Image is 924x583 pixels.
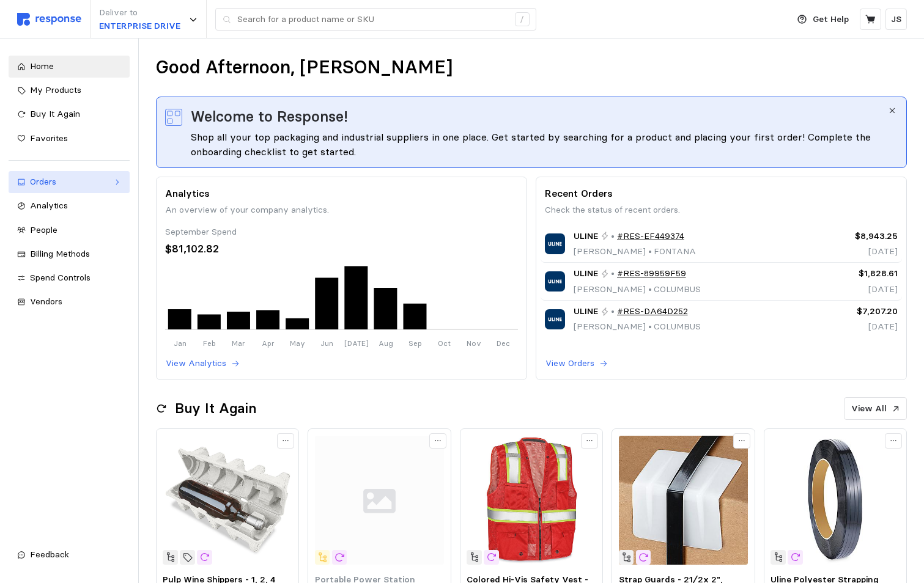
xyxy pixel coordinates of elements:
button: Feedback [9,544,130,566]
p: Deliver to [99,6,180,20]
tspan: [DATE] [344,338,368,347]
span: My Products [30,84,81,95]
span: People [30,224,57,235]
p: $1,828.61 [816,267,898,280]
span: ULINE [574,305,598,318]
span: ULINE [574,230,598,243]
tspan: Oct [438,338,451,347]
p: An overview of your company analytics. [165,204,518,217]
tspan: Nov [467,338,481,347]
p: Analytics [165,186,518,201]
tspan: Apr [261,338,274,347]
p: View Orders [545,357,594,370]
a: Orders [9,171,130,193]
img: ULINE [545,271,565,291]
a: Buy It Again [9,103,130,125]
img: ULINE [545,233,565,254]
span: ULINE [574,267,598,280]
span: Welcome to Response! [191,106,348,128]
a: #RES-EF449374 [617,230,684,243]
tspan: May [290,338,305,347]
div: Shop all your top packaging and industrial suppliers in one place. Get started by searching for a... [191,130,887,159]
p: • [611,305,615,318]
a: Spend Controls [9,267,130,289]
a: My Products [9,79,130,101]
span: Analytics [30,200,68,211]
a: Home [9,56,130,78]
input: Search for a product name or SKU [237,9,508,31]
tspan: Sep [408,338,421,347]
div: / [515,12,530,27]
span: • [646,321,654,332]
p: $7,207.20 [816,305,898,318]
p: View Analytics [166,357,226,370]
h1: Good Afternoon, [PERSON_NAME] [156,56,453,79]
p: View All [851,402,887,416]
p: Check the status of recent orders. [545,204,898,217]
a: #RES-DA64D252 [617,305,688,318]
p: • [611,230,615,243]
span: Home [30,61,54,71]
button: JS [885,9,907,30]
img: svg%3e [165,109,182,126]
p: JS [891,13,901,26]
button: View Orders [545,356,608,371]
p: $8,943.25 [816,230,898,243]
h2: Buy It Again [175,399,256,418]
a: Analytics [9,195,130,217]
img: S-765 [619,436,748,565]
img: svg%3e [315,436,444,565]
span: Buy It Again [30,108,80,119]
a: #RES-89959F59 [617,267,686,280]
span: Vendors [30,296,62,307]
button: View Analytics [165,356,240,371]
div: Orders [30,175,108,189]
p: [DATE] [816,245,898,258]
tspan: Jan [173,338,186,347]
p: [PERSON_NAME] COLUMBUS [574,283,701,296]
img: S-24716T [163,436,292,565]
button: View All [844,397,907,420]
img: svg%3e [17,13,81,26]
a: Billing Methods [9,243,130,265]
span: Spend Controls [30,272,91,283]
tspan: Feb [202,338,215,347]
p: [DATE] [816,283,898,296]
p: ENTERPRISE DRIVE [99,20,180,33]
span: • [646,246,654,257]
span: Favorites [30,133,68,144]
a: People [9,219,130,241]
tspan: Aug [378,338,393,347]
a: Favorites [9,128,130,150]
div: September Spend [165,226,518,239]
img: S-1656 [771,436,900,565]
span: Feedback [30,549,69,560]
tspan: Jun [320,338,333,347]
p: Recent Orders [545,186,898,201]
img: ULINE [545,309,565,329]
p: [PERSON_NAME] FONTANA [574,245,696,258]
tspan: Mar [232,338,245,347]
a: Vendors [9,291,130,313]
p: [PERSON_NAME] COLUMBUS [574,320,701,334]
button: Get Help [790,8,856,31]
p: Get Help [813,13,849,26]
tspan: Dec [497,338,510,347]
img: S-22908R-2X [467,436,596,565]
span: • [646,284,654,295]
p: • [611,267,615,280]
div: $81,102.82 [165,241,518,257]
p: [DATE] [816,320,898,334]
span: Billing Methods [30,248,90,259]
